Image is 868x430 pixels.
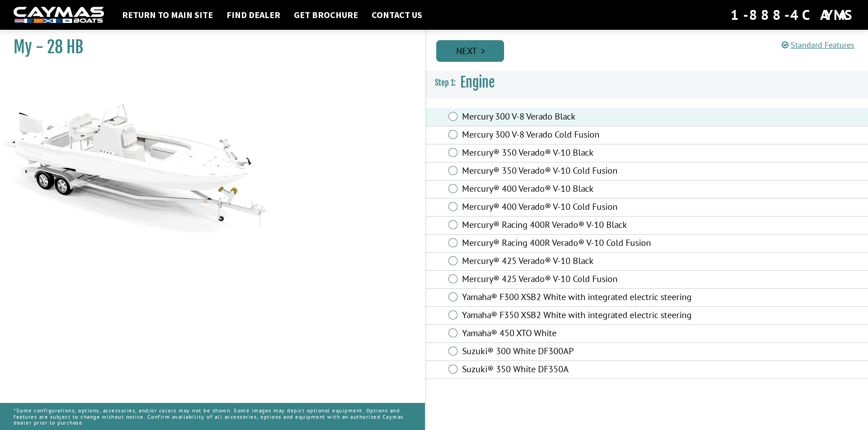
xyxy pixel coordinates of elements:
[14,403,411,430] p: *Some configurations, options, accessories, and/or colors may not be shown. Some images may depic...
[462,147,706,160] label: Mercury® 350 Verado® V-10 Black
[462,346,706,359] label: Suzuki® 300 White DF300AP
[462,165,706,178] label: Mercury® 350 Verado® V-10 Cold Fusion
[462,328,706,341] label: Yamaha® 450 XTO White
[462,237,706,250] label: Mercury® Racing 400R Verado® V-10 Cold Fusion
[118,9,217,21] a: Return to main site
[731,5,854,25] div: 1-888-4CAYMAS
[462,219,706,232] label: Mercury® Racing 400R Verado® V-10 Black
[462,111,706,124] label: Mercury 300 V-8 Verado Black
[462,364,706,377] label: Suzuki® 350 White DF350A
[462,310,706,323] label: Yamaha® F350 XSB2 White with integrated electric steering
[14,7,104,23] img: white-logo-c9c8dbefe5ff5ceceb0f0178aa75bf4bb51f6bca0971e226c86eb53dfe498488.png
[462,273,706,287] label: Mercury® 425 Verado® V-10 Cold Fusion
[462,183,706,196] label: Mercury® 400 Verado® V-10 Black
[462,255,706,268] label: Mercury® 425 Verado® V-10 Black
[426,66,868,99] h3: Engine
[462,201,706,214] label: Mercury® 400 Verado® V-10 Cold Fusion
[222,9,285,21] a: Find Dealer
[782,40,854,50] a: Standard Features
[367,9,427,21] a: Contact Us
[462,129,706,142] label: Mercury 300 V-8 Verado Cold Fusion
[289,9,363,21] a: Get Brochure
[434,39,868,62] ul: Pagination
[436,40,504,62] a: Next
[462,291,706,305] label: Yamaha® F300 XSB2 White with integrated electric steering
[14,37,402,57] h1: My - 28 HB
